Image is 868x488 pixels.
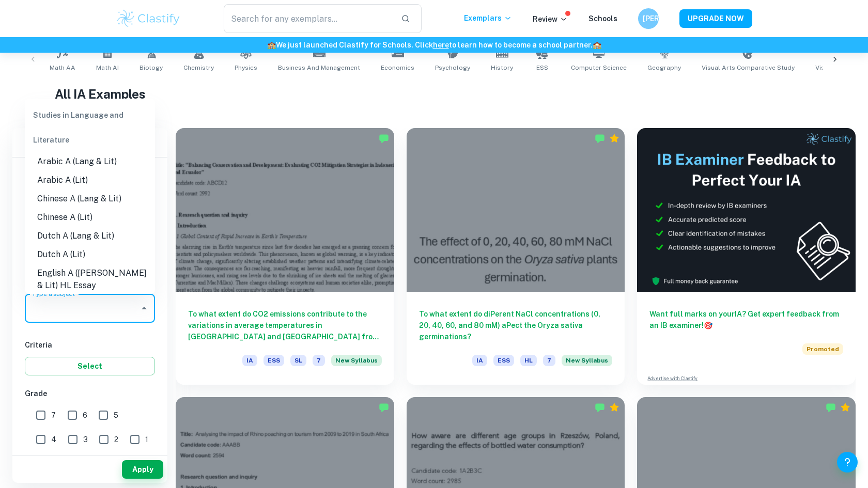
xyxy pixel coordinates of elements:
span: Economics [381,63,414,72]
a: To what extent do diPerent NaCl concentrations (0, 20, 40, 60, and 80 mM) aPect the Oryza sativa ... [407,128,625,385]
img: Marked [595,402,605,413]
span: Biology [139,63,163,72]
button: [PERSON_NAME] [638,8,659,29]
div: Starting from the May 2026 session, the ESS IA requirements have changed. We created this exempla... [331,355,382,372]
a: Want full marks on yourIA? Get expert feedback from an IB examiner!PromotedAdvertise with Clastify [637,128,856,385]
span: Business and Management [278,63,360,72]
p: Review [533,13,568,25]
span: ESS [536,63,548,72]
span: 5 [114,410,118,421]
h6: To what extent do CO2 emissions contribute to the variations in average temperatures in [GEOGRAPH... [188,308,382,342]
h6: Grade [25,388,155,399]
span: 2 [114,434,118,445]
span: New Syllabus [331,355,382,366]
img: Marked [379,402,389,413]
span: Physics [235,63,257,72]
span: 🎯 [704,321,712,329]
span: ESS [493,355,514,366]
li: Chinese A (Lang & Lit) [25,190,155,208]
li: Dutch A (Lang & Lit) [25,227,155,245]
a: here [433,41,449,49]
span: 🏫 [267,41,276,49]
span: ESS [263,355,284,366]
span: 7 [51,410,56,421]
li: Arabic A (Lang & Lit) [25,152,155,171]
img: Clastify logo [116,8,181,29]
a: To what extent do CO2 emissions contribute to the variations in average temperatures in [GEOGRAPH... [176,128,394,385]
span: Psychology [435,63,470,72]
img: Marked [826,402,836,413]
img: Thumbnail [637,128,856,292]
input: Search for any exemplars... [224,4,393,33]
span: 🏫 [593,41,601,49]
span: New Syllabus [562,355,612,366]
a: Schools [588,14,617,23]
span: Math AA [50,63,75,72]
span: SL [290,355,306,366]
li: Dutch A (Lit) [25,245,155,264]
div: Studies in Language and Literature [25,103,155,152]
a: Advertise with Clastify [647,375,698,382]
div: Premium [840,402,850,413]
span: History [491,63,513,72]
h6: [PERSON_NAME] [643,13,655,24]
span: Geography [647,63,681,72]
span: IA [242,355,257,366]
h6: Criteria [25,339,155,351]
img: Marked [595,133,605,144]
h6: Filter exemplars [12,128,167,157]
li: English A ([PERSON_NAME] & Lit) HL Essay [25,264,155,295]
button: Close [137,301,151,316]
div: Premium [609,133,619,144]
img: Marked [379,133,389,144]
span: 7 [543,355,555,366]
h6: We just launched Clastify for Schools. Click to learn how to become a school partner. [2,39,866,51]
p: Exemplars [464,12,512,24]
button: Select [25,357,155,375]
button: UPGRADE NOW [679,9,752,28]
span: 3 [83,434,88,445]
h6: To what extent do diPerent NaCl concentrations (0, 20, 40, 60, and 80 mM) aPect the Oryza sativa ... [419,308,613,342]
li: Chinese A (Lit) [25,208,155,227]
span: Promoted [802,343,843,355]
li: Arabic A (Lit) [25,171,155,190]
div: Premium [609,402,619,413]
span: Visual Arts Comparative Study [702,63,795,72]
span: 7 [313,355,325,366]
span: 1 [145,434,148,445]
button: Apply [122,460,163,479]
span: HL [520,355,537,366]
button: Help and Feedback [837,452,858,473]
span: 6 [83,410,87,421]
span: Chemistry [183,63,214,72]
h1: All IA Examples [55,85,814,103]
h6: Want full marks on your IA ? Get expert feedback from an IB examiner! [649,308,843,331]
div: Starting from the May 2026 session, the ESS IA requirements have changed. We created this exempla... [562,355,612,372]
span: IA [472,355,487,366]
span: Computer Science [571,63,627,72]
span: 4 [51,434,56,445]
span: Math AI [96,63,119,72]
